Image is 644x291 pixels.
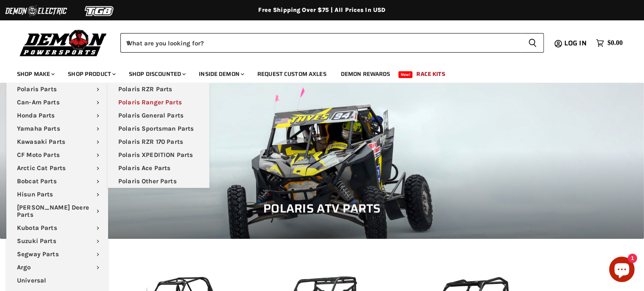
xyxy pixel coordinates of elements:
[120,33,544,53] form: Product
[560,39,592,47] a: Log in
[6,175,108,188] a: Bobcat Parts
[11,65,60,83] a: Shop Make
[61,65,121,83] a: Shop Product
[6,135,108,148] a: Kawasaki Parts
[108,83,209,188] ul: Main menu
[6,188,108,201] a: Hisun Parts
[6,109,108,122] a: Honda Parts
[592,37,627,49] a: $0.00
[13,201,631,216] h1: Polaris ATV Parts
[6,162,108,175] a: Arctic Cat Parts
[410,65,452,83] a: Race Kits
[17,28,110,58] img: Demon Powersports
[108,83,209,96] a: Polaris RZR Parts
[108,135,209,148] a: Polaris RZR 170 Parts
[123,65,191,83] a: Shop Discounted
[607,257,637,284] inbox-online-store-chat: Shopify online store chat
[6,261,108,274] a: Argo
[68,3,131,19] img: TGB Logo 2
[6,96,108,109] a: Can-Am Parts
[251,65,333,83] a: Request Custom Axles
[6,148,108,162] a: CF Moto Parts
[120,33,521,53] input: When autocomplete results are available use up and down arrows to review and enter to select
[6,221,108,235] a: Kubota Parts
[608,39,623,47] span: $0.00
[335,65,397,83] a: Demon Rewards
[108,96,209,109] a: Polaris Ranger Parts
[6,248,108,261] a: Segway Parts
[4,3,68,19] img: Demon Electric Logo 2
[399,71,413,78] span: New!
[108,175,209,188] a: Polaris Other Parts
[6,122,108,135] a: Yamaha Parts
[108,148,209,162] a: Polaris XPEDITION Parts
[6,235,108,248] a: Suzuki Parts
[192,65,249,83] a: Inside Demon
[108,109,209,122] a: Polaris General Parts
[564,38,587,48] span: Log in
[6,274,108,287] a: Universal
[521,33,544,53] button: Search
[6,201,108,221] a: [PERSON_NAME] Deere Parts
[108,122,209,135] a: Polaris Sportsman Parts
[11,62,621,83] ul: Main menu
[6,83,108,96] a: Polaris Parts
[108,162,209,175] a: Polaris Ace Parts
